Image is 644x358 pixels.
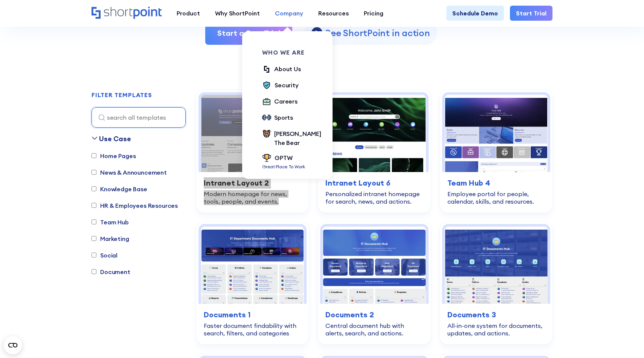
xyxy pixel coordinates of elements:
[92,269,96,274] input: Document
[92,218,129,227] label: Team Hub
[177,9,200,18] div: Product
[92,253,96,257] input: Social
[204,309,301,320] h3: Documents 1
[92,107,186,128] input: search all templates
[92,186,96,191] input: Knowledge Base
[92,236,96,241] input: Marketing
[92,267,130,276] label: Document
[275,81,299,90] div: Security
[92,92,152,98] div: FILTER TEMPLATES
[92,184,147,193] label: Knowledge Base
[446,6,504,21] a: Schedule Demo
[92,203,96,208] input: HR & Employees Resources
[208,6,267,21] a: Why ShortPoint
[205,21,292,45] a: Start a Free Trial
[92,153,96,158] input: Home Pages
[274,113,293,122] div: Sports
[201,227,304,304] img: Documents 1 – SharePoint Document Library Template: Faster document findability with search, filt...
[92,170,96,175] input: News & Announcement
[510,6,552,21] a: Start Trial
[445,95,548,172] img: Team Hub 4 – SharePoint Employee Portal Template: Employee portal for people, calendar, skills, a...
[274,64,301,73] div: About Us
[304,22,436,44] a: open lightbox
[445,227,548,304] img: Documents 3 – Document Management System Template: All-in-one system for documents, updates, and ...
[275,9,303,18] div: Company
[92,168,167,177] label: News & Announcement
[196,90,309,213] a: Intranet Layout 2 – SharePoint Homepage Design: Modern homepage for news, tools, people, and even...
[447,190,545,205] div: Employee portal for people, calendar, skills, and resources.
[92,219,96,224] input: Team Hub
[262,153,305,163] a: GPTW
[92,251,118,260] label: Social
[323,227,426,304] img: Documents 2 – Document Management Template: Central document hub with alerts, search, and actions.
[325,190,423,205] div: Personalized intranet homepage for search, news, and actions.
[440,90,552,213] a: Team Hub 4 – SharePoint Employee Portal Template: Employee portal for people, calendar, skills, a...
[356,6,391,21] a: Pricing
[311,6,356,21] a: Resources
[262,81,299,91] a: Security
[215,9,260,18] div: Why ShortPoint
[204,177,301,189] h3: Intranet Layout 2
[204,190,301,205] div: Modern homepage for news, tools, people, and events.
[99,134,131,144] div: Use Case
[325,309,423,320] h3: Documents 2
[262,97,298,107] a: Careers
[169,6,208,21] a: Product
[267,6,311,21] a: Company
[92,201,178,210] label: HR & Employees Resources
[92,151,136,160] label: Home Pages
[318,222,430,344] a: Documents 2 – Document Management Template: Central document hub with alerts, search, and actions...
[274,97,298,106] div: Careers
[440,222,552,344] a: Documents 3 – Document Management System Template: All-in-one system for documents, updates, and ...
[275,153,292,162] div: GPTW
[447,309,545,320] h3: Documents 3
[323,95,426,172] img: Intranet Layout 6 – SharePoint Homepage Design: Personalized intranet homepage for search, news, ...
[92,7,162,20] a: Home
[447,322,545,337] div: All-in-one system for documents, updates, and actions.
[606,322,644,358] iframe: Chat Widget
[364,9,383,18] div: Pricing
[204,322,301,337] div: Faster document findability with search, filters, and categories
[318,9,349,18] div: Resources
[318,90,430,213] a: Intranet Layout 6 – SharePoint Homepage Design: Personalized intranet homepage for search, news, ...
[262,49,321,55] div: Who we are
[325,27,430,39] p: See ShortPoint in action
[262,163,305,170] p: Great Place To Work
[4,336,22,354] button: Open CMP widget
[262,129,321,147] a: [PERSON_NAME] The Bear
[325,177,423,189] h3: Intranet Layout 6
[447,177,545,189] h3: Team Hub 4
[262,113,293,123] a: Sports
[196,222,309,344] a: Documents 1 – SharePoint Document Library Template: Faster document findability with search, filt...
[325,322,423,337] div: Central document hub with alerts, search, and actions.
[274,129,321,147] div: [PERSON_NAME] The Bear
[92,234,129,243] label: Marketing
[201,95,304,172] img: Intranet Layout 2 – SharePoint Homepage Design: Modern homepage for news, tools, people, and events.
[262,64,301,75] a: About Us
